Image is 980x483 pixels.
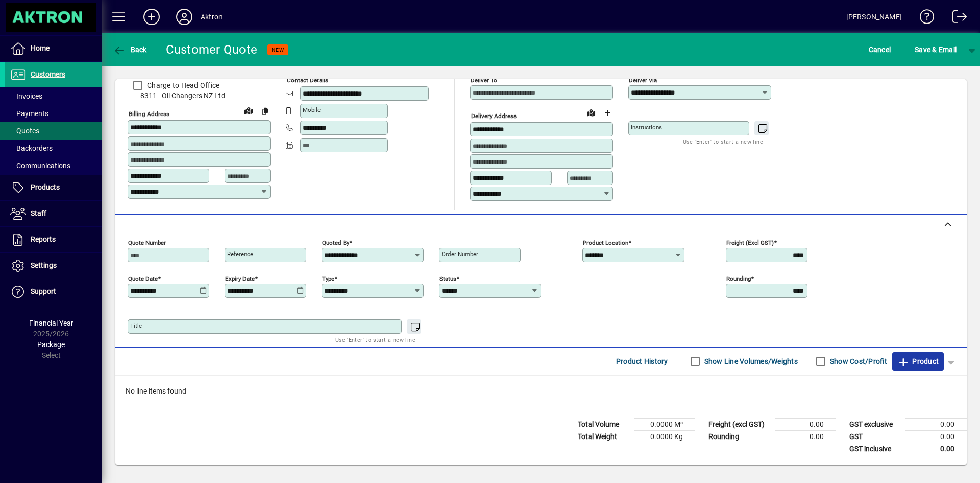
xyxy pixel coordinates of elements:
[897,353,939,370] span: Product
[905,443,967,455] td: 0.00
[5,36,102,61] a: Home
[31,261,57,269] span: Settings
[726,239,774,246] mat-label: Freight (excl GST)
[910,40,962,59] button: Save & Email
[128,239,166,246] mat-label: Quote number
[634,418,695,430] td: 0.0000 M³
[272,47,284,53] span: NEW
[583,104,599,121] a: View on map
[29,319,73,327] span: Financial Year
[442,250,478,258] mat-label: Order number
[322,239,349,246] mat-label: Quoted by
[5,122,102,140] a: Quotes
[5,253,102,279] a: Settings
[113,45,147,54] span: Back
[128,274,158,282] mat-label: Quote date
[5,140,102,157] a: Backorders
[31,235,56,243] span: Reports
[683,135,763,147] mat-hint: Use 'Enter' to start a new line
[37,340,65,349] span: Package
[10,127,39,135] span: Quotes
[10,92,42,100] span: Invoices
[439,274,456,282] mat-label: Status
[240,102,257,119] a: View on map
[5,279,102,305] a: Support
[10,109,48,118] span: Payments
[905,430,967,443] td: 0.00
[31,70,65,78] span: Customers
[828,356,887,366] label: Show Cost/Profit
[915,45,919,54] span: S
[866,40,894,59] button: Cancel
[915,41,957,58] span: ave & Email
[912,2,935,35] a: Knowledge Base
[629,77,657,84] mat-label: Deliver via
[5,201,102,226] a: Staff
[225,274,255,282] mat-label: Expiry date
[257,103,273,119] button: Copy to Delivery address
[110,40,150,59] button: Back
[612,352,672,371] button: Product History
[10,144,53,152] span: Backorders
[145,80,219,90] label: Charge to Head Office
[335,334,415,346] mat-hint: Use 'Enter' to start a new line
[10,162,70,170] span: Communications
[634,430,695,443] td: 0.0000 Kg
[303,106,321,113] mat-label: Mobile
[905,418,967,430] td: 0.00
[31,183,60,191] span: Products
[869,41,891,58] span: Cancel
[166,41,258,58] div: Customer Quote
[31,209,46,217] span: Staff
[599,105,616,121] button: Choose address
[31,44,50,52] span: Home
[322,274,334,282] mat-label: Type
[846,9,902,25] div: [PERSON_NAME]
[573,430,634,443] td: Total Weight
[844,443,905,455] td: GST inclusive
[227,250,253,258] mat-label: Reference
[892,352,944,371] button: Product
[775,430,836,443] td: 0.00
[844,418,905,430] td: GST exclusive
[775,418,836,430] td: 0.00
[573,418,634,430] td: Total Volume
[135,8,168,26] button: Add
[5,87,102,105] a: Invoices
[726,274,751,282] mat-label: Rounding
[128,90,271,101] span: 8311 - Oil Changers NZ Ltd
[702,356,798,366] label: Show Line Volumes/Weights
[102,40,158,59] app-page-header-button: Back
[5,157,102,174] a: Communications
[844,430,905,443] td: GST
[703,418,775,430] td: Freight (excl GST)
[201,9,223,25] div: Aktron
[31,287,56,295] span: Support
[471,77,497,84] mat-label: Deliver To
[5,105,102,122] a: Payments
[631,124,662,131] mat-label: Instructions
[703,430,775,443] td: Rounding
[168,8,201,26] button: Profile
[130,322,142,329] mat-label: Title
[616,353,668,370] span: Product History
[5,175,102,200] a: Products
[945,2,967,35] a: Logout
[5,227,102,252] a: Reports
[115,376,967,407] div: No line items found
[583,239,628,246] mat-label: Product location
